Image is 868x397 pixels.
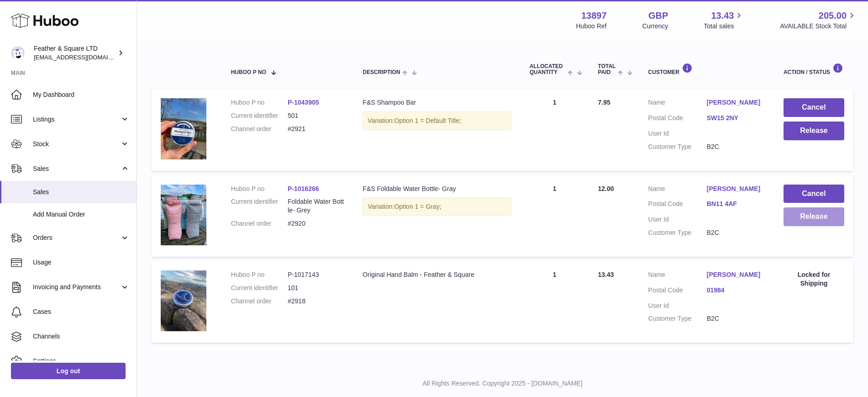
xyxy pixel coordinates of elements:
dt: Customer Type [648,314,707,323]
dt: Current identifier [231,111,288,120]
dd: B2C [707,314,765,323]
span: Total sales [704,22,744,31]
dd: 501 [288,111,344,120]
span: Listings [33,115,120,124]
dd: Foldable Water Bottle- Grey [288,197,344,215]
dt: Channel order [231,125,288,133]
div: F&S Shampoo Bar [363,98,511,107]
dd: 101 [288,284,344,292]
span: 13.43 [711,10,734,22]
span: Description [363,69,400,75]
span: Cases [33,307,130,316]
span: Stock [33,140,120,148]
a: Log out [11,363,126,379]
a: P-1016266 [288,185,319,192]
div: Locked for Shipping [784,270,844,288]
span: My Dashboard [33,90,130,99]
dt: User Id [648,215,707,224]
button: Release [784,207,844,226]
span: Channels [33,332,130,341]
a: [PERSON_NAME] [707,98,765,107]
dd: B2C [707,228,765,237]
dd: #2920 [288,219,344,228]
dd: P-1017143 [288,270,344,279]
button: Release [784,122,844,140]
dt: Postal Code [648,286,707,297]
span: 13.43 [598,271,614,278]
span: Huboo P no [231,69,266,75]
span: Option 1 = Default Title; [394,117,461,124]
div: Currency [642,22,668,31]
div: Huboo Ref [576,22,607,31]
a: SW15 2NY [707,114,765,122]
img: IMG_0333.jpg [161,185,206,245]
dt: Customer Type [648,228,707,237]
td: 1 [521,89,589,170]
a: BN11 4AF [707,200,765,208]
div: Feather & Square LTD [34,44,116,62]
a: 13.43 Total sales [704,10,744,31]
p: All Rights Reserved. Copyright 2025 - [DOMAIN_NAME] [144,379,861,388]
dt: User Id [648,129,707,138]
img: feathernsquare@gmail.com [11,46,25,60]
strong: 13897 [581,10,607,22]
dd: #2921 [288,125,344,133]
span: 7.95 [598,99,610,106]
span: Total paid [598,64,616,75]
span: AVAILABLE Stock Total [780,22,857,31]
button: Cancel [784,98,844,117]
button: Cancel [784,185,844,203]
span: Settings [33,357,130,365]
a: 01984 [707,286,765,295]
td: 1 [521,261,589,343]
dt: Huboo P no [231,270,288,279]
div: Original Hand Balm - Feather & Square [363,270,511,279]
dt: Huboo P no [231,185,288,193]
div: Variation: [363,111,511,130]
a: P-1043905 [288,99,319,106]
a: [PERSON_NAME] [707,270,765,279]
dt: Current identifier [231,284,288,292]
dt: Name [648,98,707,109]
span: Orders [33,233,120,242]
dt: Postal Code [648,114,707,125]
a: 205.00 AVAILABLE Stock Total [780,10,857,31]
span: ALLOCATED Quantity [530,64,566,75]
strong: GBP [648,10,668,22]
img: il_fullxfull.5545322717_sv0z.jpg [161,270,206,331]
dd: B2C [707,143,765,151]
dt: Postal Code [648,200,707,211]
span: Add Manual Order [33,210,130,219]
dt: User Id [648,302,707,310]
dt: Huboo P no [231,98,288,107]
a: [PERSON_NAME] [707,185,765,193]
span: Option 1 = Gray; [394,203,441,210]
dt: Customer Type [648,143,707,151]
dt: Channel order [231,219,288,228]
span: Invoicing and Payments [33,283,120,291]
div: Variation: [363,197,511,216]
span: Sales [33,164,120,173]
div: Action / Status [784,63,844,75]
td: 1 [521,175,589,257]
dt: Name [648,270,707,281]
span: 12.00 [598,185,614,192]
dt: Channel order [231,297,288,306]
img: IMG_5059.jpg [161,98,206,159]
div: F&S Foldable Water Bottle- Gray [363,185,511,193]
span: [EMAIL_ADDRESS][DOMAIN_NAME] [34,53,134,61]
dd: #2918 [288,297,344,306]
span: 205.00 [819,10,847,22]
span: Sales [33,188,130,196]
dt: Name [648,185,707,196]
span: Usage [33,258,130,267]
div: Customer [648,63,765,75]
dt: Current identifier [231,197,288,215]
